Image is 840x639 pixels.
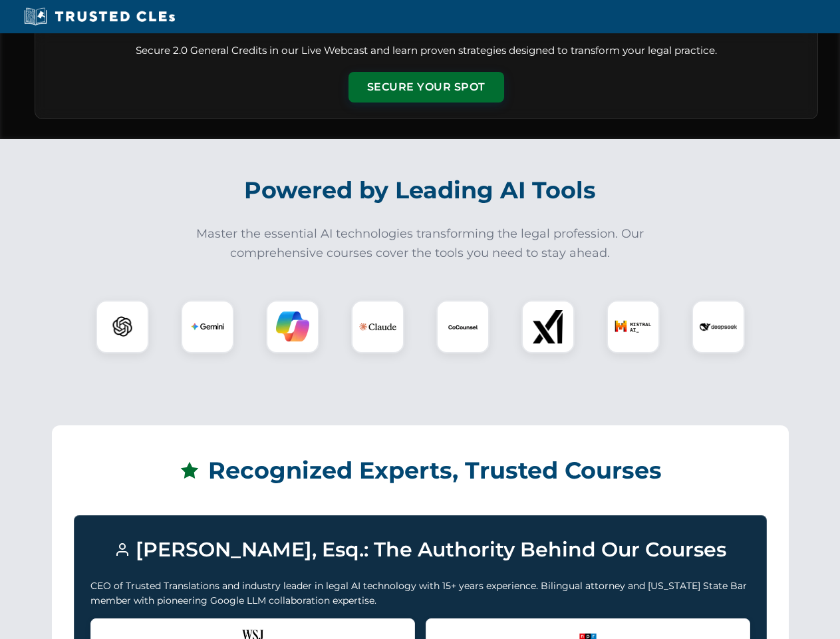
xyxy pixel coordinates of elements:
img: DeepSeek Logo [700,308,737,345]
p: Secure 2.0 General Credits in our Live Webcast and learn proven strategies designed to transform ... [51,43,801,59]
p: CEO of Trusted Translations and industry leader in legal AI technology with 15+ years experience.... [90,578,750,608]
h2: Recognized Experts, Trusted Courses [74,447,767,494]
img: Claude Logo [359,308,396,345]
p: Master the essential AI technologies transforming the legal profession. Our comprehensive courses... [188,224,653,263]
img: Copilot Logo [276,310,309,343]
img: CoCounsel Logo [446,310,480,343]
div: Copilot [266,300,319,353]
img: Gemini Logo [191,310,224,343]
div: CoCounsel [436,300,490,353]
div: Gemini [181,300,234,353]
h3: [PERSON_NAME], Esq.: The Authority Behind Our Courses [90,532,750,568]
h2: Powered by Leading AI Tools [52,167,789,214]
div: Mistral AI [607,300,660,353]
div: ChatGPT [96,300,149,353]
button: Secure Your Spot [349,72,504,103]
div: Claude [351,300,404,353]
div: xAI [521,300,575,353]
div: DeepSeek [692,300,745,353]
img: ChatGPT Logo [103,308,142,346]
img: Mistral AI Logo [615,308,652,345]
img: Trusted CLEs [20,7,179,27]
img: xAI Logo [531,310,565,343]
